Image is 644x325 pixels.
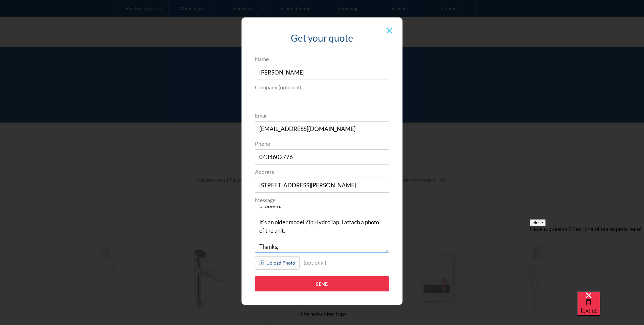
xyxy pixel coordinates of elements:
label: Company (optional) [255,83,389,91]
iframe: podium webchat widget prompt [530,219,644,300]
label: Phone [255,140,389,148]
label: Message [255,196,389,204]
div: Upload Photo [266,259,295,266]
label: Email [255,111,389,120]
div: (optional) [300,256,330,269]
form: Popup Form Servicing [252,55,392,298]
label: Upload Photo [255,256,300,270]
label: Name [255,55,389,63]
h3: Get your quote [255,31,389,45]
label: Address [255,168,389,176]
iframe: podium webchat widget bubble [577,291,644,325]
input: Send [255,276,389,291]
